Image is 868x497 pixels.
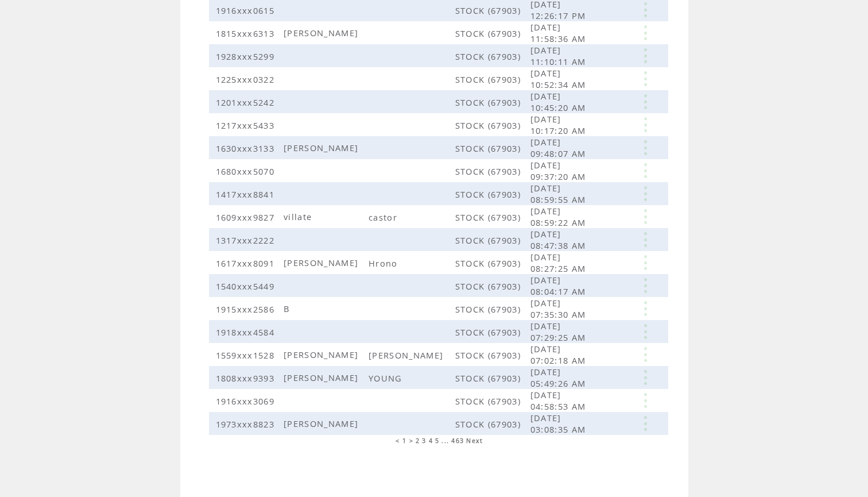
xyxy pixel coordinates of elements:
span: [DATE] 10:45:20 AM [530,90,589,113]
span: 1540xxx5449 [216,280,278,292]
span: 1918xxx4584 [216,326,278,338]
span: [PERSON_NAME] [284,349,361,360]
a: 463 [451,437,464,445]
span: STOCK (67903) [455,211,524,223]
span: STOCK (67903) [455,349,524,361]
span: ... [441,437,449,445]
span: STOCK (67903) [455,372,524,384]
a: 2 [416,437,420,445]
span: 1201xxx5242 [216,97,278,108]
span: [DATE] 07:35:30 AM [530,297,589,320]
span: STOCK (67903) [455,51,524,62]
span: 1815xxx6313 [216,28,278,39]
span: [PERSON_NAME] [284,257,361,268]
span: STOCK (67903) [455,74,524,85]
span: [DATE] 08:47:38 AM [530,228,589,251]
a: 4 [429,437,433,445]
a: 5 [435,437,439,445]
span: 1916xxx3069 [216,395,278,407]
span: 1559xxx1528 [216,349,278,361]
span: [PERSON_NAME] [284,27,361,38]
span: 1973xxx8823 [216,418,278,430]
span: [DATE] 08:59:55 AM [530,182,589,205]
span: [PERSON_NAME] [284,418,361,429]
span: 1915xxx2586 [216,303,278,315]
span: [DATE] 09:48:07 AM [530,136,589,159]
span: < 1 > [396,437,413,445]
span: YOUNG [369,372,405,384]
span: 1808xxx9393 [216,372,278,384]
span: [DATE] 08:04:17 AM [530,274,589,297]
span: STOCK (67903) [455,395,524,407]
a: Next [466,437,483,445]
span: [DATE] 11:10:11 AM [530,44,589,67]
span: STOCK (67903) [455,188,524,200]
span: STOCK (67903) [455,120,524,131]
span: STOCK (67903) [455,418,524,430]
span: 1317xxx2222 [216,234,278,246]
span: [DATE] 10:17:20 AM [530,113,589,136]
span: STOCK (67903) [455,5,524,16]
span: 1617xxx8091 [216,257,278,269]
span: [DATE] 07:29:25 AM [530,320,589,343]
span: STOCK (67903) [455,142,524,154]
span: [DATE] 10:52:34 AM [530,67,589,90]
span: STOCK (67903) [455,165,524,177]
span: STOCK (67903) [455,28,524,39]
span: 1928xxx5299 [216,51,278,62]
span: B [284,303,292,314]
span: [DATE] 11:58:36 AM [530,21,589,44]
span: 1417xxx8841 [216,188,278,200]
span: [PERSON_NAME] [284,142,361,153]
span: 1225xxx0322 [216,74,278,85]
span: 1630xxx3133 [216,142,278,154]
span: 1217xxx5433 [216,120,278,131]
span: [DATE] 07:02:18 AM [530,343,589,366]
span: STOCK (67903) [455,326,524,338]
span: [PERSON_NAME] [369,349,446,361]
a: 3 [422,437,426,445]
span: villate [284,211,315,222]
span: STOCK (67903) [455,280,524,292]
span: [DATE] 08:59:22 AM [530,205,589,228]
span: Hrono [369,257,401,269]
span: [DATE] 08:27:25 AM [530,251,589,274]
span: STOCK (67903) [455,303,524,315]
span: 1916xxx0615 [216,5,278,16]
span: [DATE] 09:37:20 AM [530,159,589,182]
span: castor [369,211,400,223]
span: STOCK (67903) [455,234,524,246]
span: [DATE] 05:49:26 AM [530,366,589,389]
span: STOCK (67903) [455,97,524,108]
span: [DATE] 04:58:53 AM [530,389,589,412]
span: 1609xxx9827 [216,211,278,223]
span: [DATE] 03:08:35 AM [530,412,589,435]
span: 1680xxx5070 [216,165,278,177]
span: STOCK (67903) [455,257,524,269]
span: [PERSON_NAME] [284,372,361,383]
